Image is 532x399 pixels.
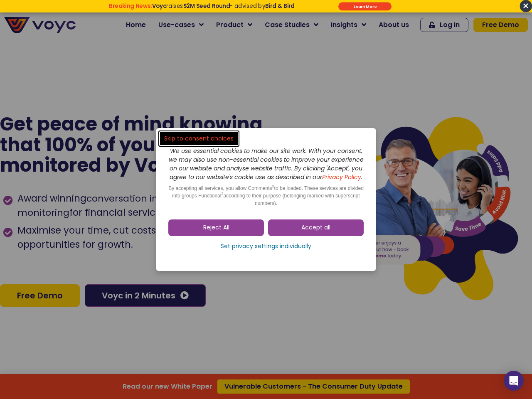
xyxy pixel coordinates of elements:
span: Phone [108,33,129,43]
a: Accept all [268,219,364,236]
sup: 2 [221,192,223,196]
a: Privacy Policy [322,173,361,181]
a: Skip to consent choices [160,132,238,145]
span: By accepting all services, you allow Comments to be loaded. These services are divided into group... [168,185,364,206]
span: Reject All [203,224,229,232]
a: Reject All [168,219,264,236]
span: Accept all [301,224,330,232]
span: Job title [108,67,136,77]
span: Set privacy settings individually [221,242,311,251]
sup: 2 [272,184,274,188]
i: We use essential cookies to make our site work. With your consent, we may also use non-essential ... [169,147,364,181]
a: Set privacy settings individually [168,240,364,253]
